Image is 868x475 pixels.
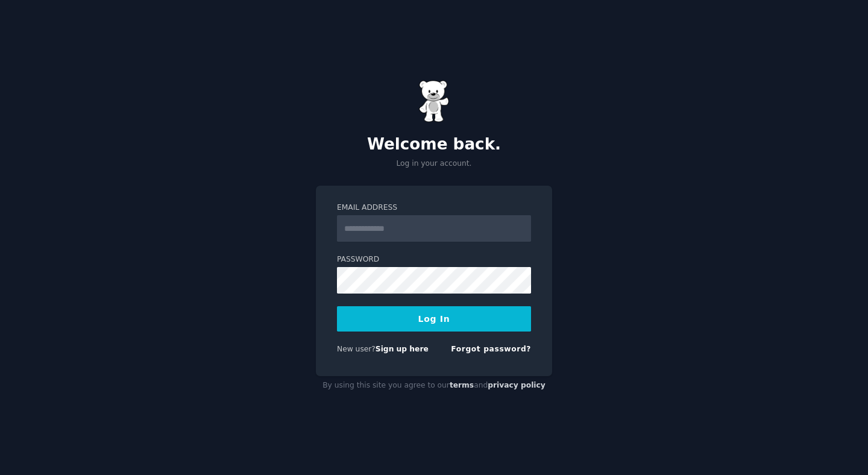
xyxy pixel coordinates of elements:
div: By using this site you agree to our and [316,376,552,395]
label: Password [337,254,531,265]
a: Forgot password? [451,345,531,353]
span: New user? [337,345,376,353]
img: Gummy Bear [419,80,449,122]
a: terms [450,381,474,389]
p: Log in your account. [316,159,552,169]
a: privacy policy [488,381,546,389]
button: Log In [337,306,531,332]
label: Email Address [337,203,531,213]
a: Sign up here [376,345,429,353]
h2: Welcome back. [316,135,552,154]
